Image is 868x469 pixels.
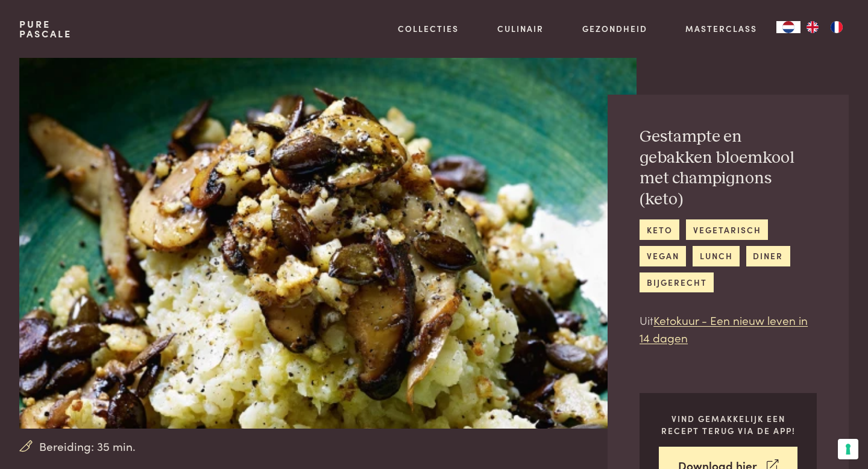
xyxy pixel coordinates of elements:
[640,219,679,239] a: keto
[776,21,800,33] a: NL
[776,21,849,33] aside: Language selected: Nederlands
[693,246,740,266] a: lunch
[640,312,808,345] a: Ketokuur - Een nieuw leven in 14 dagen
[398,22,459,35] a: Collecties
[640,272,714,292] a: bijgerecht
[800,21,849,33] ul: Language list
[640,246,686,266] a: vegan
[19,19,72,39] a: PurePascale
[685,22,757,35] a: Masterclass
[582,22,647,35] a: Gezondheid
[800,21,825,33] a: EN
[838,439,858,459] button: Uw voorkeuren voor toestemming voor trackingtechnologieën
[776,21,800,33] div: Language
[659,412,797,437] p: Vind gemakkelijk een recept terug via de app!
[39,438,136,455] span: Bereiding: 35 min.
[497,22,544,35] a: Culinair
[19,58,637,429] img: Gestampte en gebakken bloemkool met champignons (keto)
[640,312,817,346] p: Uit
[825,21,849,33] a: FR
[746,246,790,266] a: diner
[686,219,768,239] a: vegetarisch
[640,127,817,210] h2: Gestampte en gebakken bloemkool met champignons (keto)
